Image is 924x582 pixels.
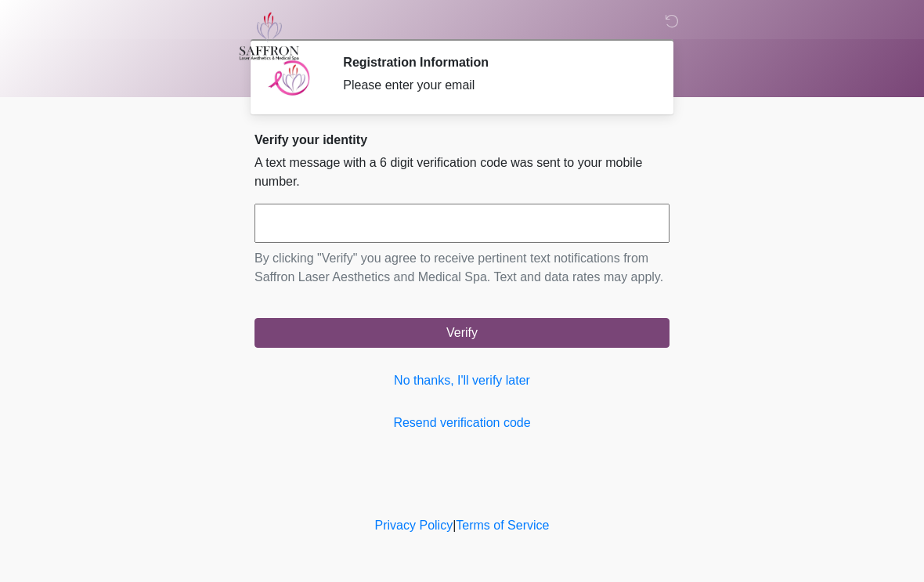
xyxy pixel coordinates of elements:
a: Resend verification code [254,414,670,432]
a: Privacy Policy [375,519,453,532]
p: A text message with a 6 digit verification code was sent to your mobile number. [254,154,670,191]
p: By clicking "Verify" you agree to receive pertinent text notifications from Saffron Laser Aesthet... [254,249,670,287]
button: Verify [254,318,670,348]
a: Terms of Service [456,519,549,532]
h2: Verify your identity [254,132,670,147]
div: Please enter your email [343,76,646,95]
a: No thanks, I'll verify later [254,371,670,390]
img: Saffron Laser Aesthetics and Medical Spa Logo [239,12,300,60]
img: Agent Avatar [266,55,313,102]
a: | [453,519,456,532]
